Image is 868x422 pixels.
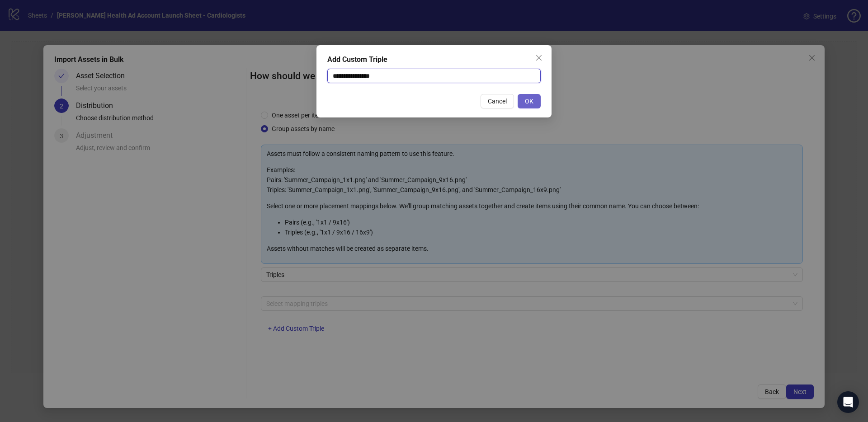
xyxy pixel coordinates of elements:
[837,391,859,413] div: Open Intercom Messenger
[532,51,546,65] button: Close
[535,54,542,61] span: close
[327,54,541,65] div: Add Custom Triple
[488,98,507,105] span: Cancel
[481,94,514,108] button: Cancel
[518,94,541,108] button: OK
[525,98,533,105] span: OK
